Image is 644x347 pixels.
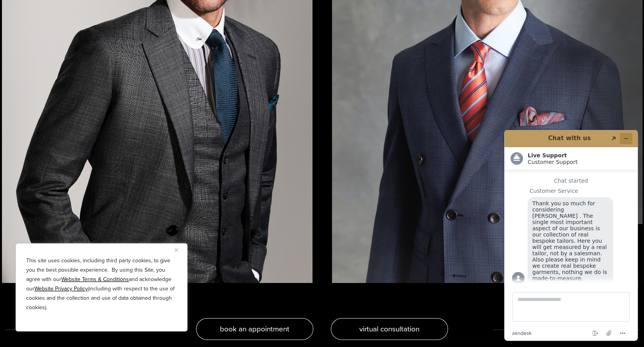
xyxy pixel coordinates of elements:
[34,285,88,293] a: Website Privacy Policy
[498,124,644,347] iframe: Find more information here
[175,245,184,254] button: Close
[196,318,313,340] a: book an appointment
[26,256,177,312] p: This site uses cookies, including third party cookies, to give you the best possible experience. ...
[220,323,289,335] span: book an appointment
[359,323,419,335] span: virtual consultation
[17,5,33,12] span: Chat
[61,275,129,283] a: Website Terms & Conditions
[331,318,448,340] a: virtual consultation
[175,248,178,252] img: Close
